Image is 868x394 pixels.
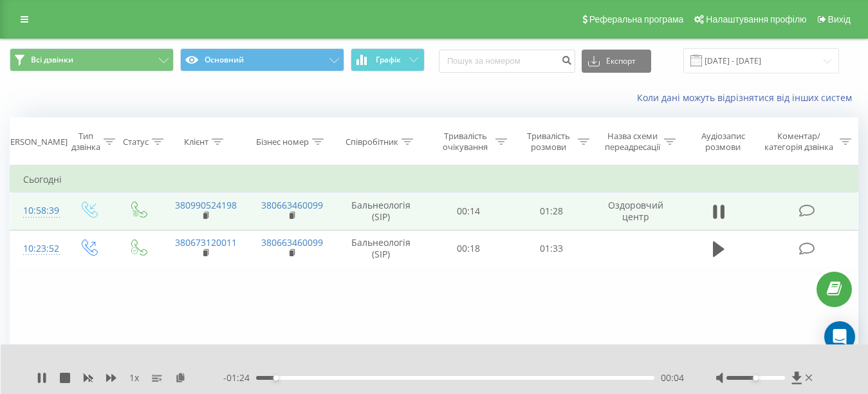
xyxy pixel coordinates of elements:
[589,14,684,24] span: Реферальна програма
[522,131,575,153] div: Тривалість розмови
[31,55,73,65] span: Всі дзвінки
[23,198,50,223] div: 10:58:39
[123,136,149,147] div: Статус
[223,371,256,384] span: - 01:24
[510,230,593,267] td: 01:33
[129,371,139,384] span: 1 x
[427,192,510,230] td: 00:14
[71,131,100,153] div: Тип дзвінка
[661,371,684,384] span: 00:04
[510,192,593,230] td: 01:28
[582,50,651,73] button: Експорт
[184,136,208,147] div: Клієнт
[761,131,836,153] div: Коментар/категорія дзвінка
[439,50,575,73] input: Пошук за номером
[175,236,237,249] a: 380673120011
[3,136,68,147] div: [PERSON_NAME]
[439,131,492,153] div: Тривалість очікування
[593,192,679,230] td: Оздоровчий центр
[273,375,279,380] div: Accessibility label
[10,48,174,71] button: Всі дзвінки
[824,321,855,352] div: Open Intercom Messenger
[753,375,758,380] div: Accessibility label
[23,236,50,261] div: 10:23:52
[706,14,806,24] span: Налаштування профілю
[180,48,344,71] button: Основний
[828,14,851,24] span: Вихід
[335,230,427,267] td: Бальнеологія (SIP)
[261,199,323,211] a: 380663460099
[376,55,401,64] span: Графік
[604,131,661,153] div: Назва схеми переадресації
[10,167,858,192] td: Сьогодні
[427,230,510,267] td: 00:18
[256,136,309,147] div: Бізнес номер
[175,199,237,211] a: 380990524198
[261,236,323,249] a: 380663460099
[690,131,755,153] div: Аудіозапис розмови
[346,136,398,147] div: Співробітник
[637,91,858,104] a: Коли дані можуть відрізнятися вiд інших систем
[335,192,427,230] td: Бальнеологія (SIP)
[351,48,425,71] button: Графік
